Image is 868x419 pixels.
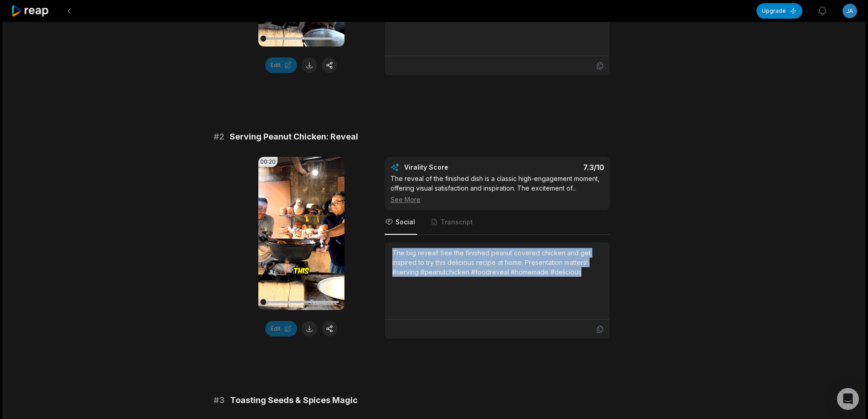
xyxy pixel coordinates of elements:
div: The reveal of the finished dish is a classic high-engagement moment, offering visual satisfaction... [390,174,604,204]
div: The big reveal! See the finished peanut covered chicken and get inspired to try this delicious re... [392,248,602,277]
div: Virality Score [404,163,502,172]
div: See More [390,195,604,204]
nav: Tabs [385,210,610,235]
span: # 3 [214,394,225,407]
span: Serving Peanut Chicken: Reveal [230,130,358,143]
span: # 2 [214,130,224,143]
span: Transcript [441,217,473,227]
button: Edit [265,321,297,336]
div: Open Intercom Messenger [837,388,859,410]
span: Toasting Seeds & Spices Magic [230,394,358,407]
button: Edit [265,57,297,73]
span: Social [395,217,415,227]
video: Your browser does not support mp4 format. [258,157,344,310]
button: Upgrade [756,3,802,19]
div: 7.3 /10 [506,163,604,172]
